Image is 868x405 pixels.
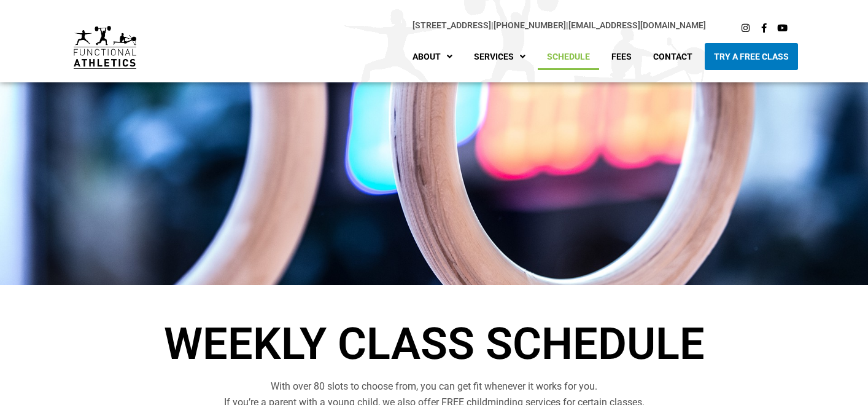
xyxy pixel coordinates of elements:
[413,20,494,30] span: |
[413,20,491,30] a: [STREET_ADDRESS]
[644,43,702,70] a: Contact
[465,43,535,70] a: Services
[568,20,706,30] a: [EMAIL_ADDRESS][DOMAIN_NAME]
[705,43,798,70] a: Try A Free Class
[161,18,706,33] p: |
[90,322,778,366] h1: Weekly Class Schedule
[403,43,462,70] a: About
[74,26,136,69] img: default-logo
[494,20,566,30] a: [PHONE_NUMBER]
[538,43,599,70] a: Schedule
[602,43,641,70] a: Fees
